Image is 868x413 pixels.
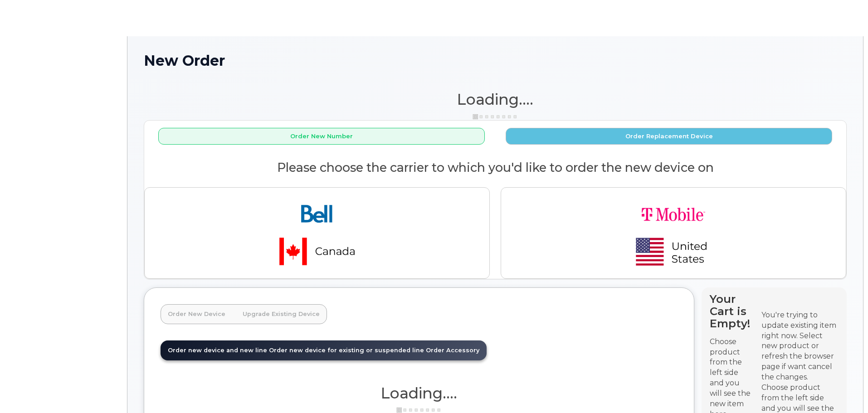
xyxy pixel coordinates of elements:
[254,195,380,271] img: bell-18aeeabaf521bd2b78f928a02ee3b89e57356879d39bd386a17a7cccf8069aed.png
[168,347,267,354] span: Order new device and new line
[144,53,847,68] h1: New Order
[610,195,737,271] img: t-mobile-78392d334a420d5b7f0e63d4fa81f6287a21d394dc80d677554bb55bbab1186f.png
[473,113,518,120] img: ajax-loader-3a6953c30dc77f0bf724df975f13086db4f4c1262e45940f03d1251963f1bf2e.gif
[161,385,678,401] h1: Loading....
[269,347,424,354] span: Order new device for existing or suspended line
[710,293,753,330] h4: Your Cart is Empty!
[158,128,485,145] button: Order New Number
[235,304,327,324] a: Upgrade Existing Device
[144,91,847,107] h1: Loading....
[161,304,233,324] a: Order New Device
[761,310,839,383] div: You're trying to update existing item right now. Select new product or refresh the browser page i...
[426,347,479,354] span: Order Accessory
[506,128,832,145] button: Order Replacement Device
[144,161,846,175] h2: Please choose the carrier to which you'd like to order the new device on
